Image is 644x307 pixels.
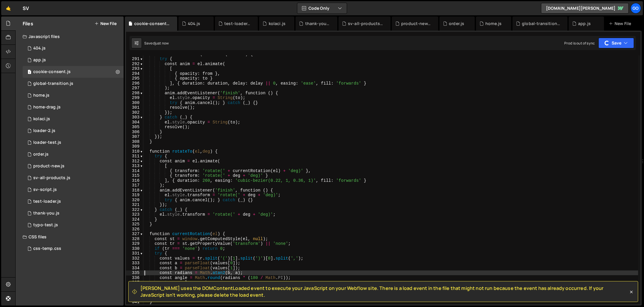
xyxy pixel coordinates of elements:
[33,222,58,228] div: typo-test.js
[126,100,143,105] div: 300
[23,54,124,66] div: 14248/38152.js
[126,139,143,144] div: 308
[134,21,170,27] div: cookie-consent.js
[126,178,143,183] div: 316
[188,21,200,27] div: 404.js
[126,81,143,86] div: 296
[23,101,124,113] div: 14248/40457.js
[269,21,286,27] div: kolaci.js
[126,71,143,76] div: 294
[1,1,16,15] a: 🤙
[630,3,641,14] a: go
[23,137,124,148] div: 14248/42454.js
[126,280,143,285] div: 337
[224,21,251,27] div: test-loader.js
[140,285,628,298] span: [PERSON_NAME] uses the DOMContentLoaded event to execute your JavaScript on your Webflow site. Th...
[33,105,61,110] div: home-drag.js
[23,184,124,196] div: 14248/36561.js
[23,113,124,125] div: 14248/45841.js
[33,152,49,157] div: order.js
[126,144,143,149] div: 309
[126,169,143,174] div: 314
[33,246,61,251] div: css-temp.css
[126,198,143,203] div: 320
[33,116,50,122] div: kolaci.js
[541,3,629,14] a: [DOMAIN_NAME][PERSON_NAME]
[33,81,73,86] div: global-transition.js
[155,41,169,46] div: just now
[126,95,143,100] div: 299
[23,219,124,231] div: 14248/43355.js
[33,69,71,75] div: cookie-consent.js
[23,160,124,172] div: 14248/39945.js
[126,120,143,125] div: 304
[126,134,143,139] div: 307
[28,70,31,75] span: 1
[126,290,143,295] div: 339
[126,110,143,115] div: 302
[33,211,59,216] div: thank-you.js
[33,128,55,133] div: loader-2.js
[564,41,595,46] div: Prod is out of sync
[126,57,143,62] div: 291
[126,251,143,256] div: 331
[23,207,124,219] div: 14248/42099.js
[401,21,431,27] div: product-new.js
[598,38,634,48] button: Save
[126,241,143,246] div: 329
[126,193,143,198] div: 319
[23,148,124,160] div: 14248/41299.js
[126,266,143,271] div: 334
[126,227,143,232] div: 326
[578,21,591,27] div: app.js
[33,187,57,192] div: sv-script.js
[297,3,347,14] button: Code Only
[33,93,49,98] div: home.js
[23,20,33,27] h2: Files
[348,21,384,27] div: sv-all-products.js
[23,5,29,12] div: SV
[126,217,143,222] div: 324
[33,46,46,51] div: 404.js
[126,130,143,135] div: 306
[23,42,124,54] div: 14248/46532.js
[305,21,330,27] div: thank-you.js
[126,256,143,261] div: 332
[126,207,143,212] div: 322
[126,115,143,120] div: 303
[126,270,143,275] div: 335
[16,231,124,243] div: CSS files
[126,275,143,280] div: 336
[16,31,124,42] div: Javascript files
[126,188,143,193] div: 318
[23,172,124,184] div: 14248/36682.js
[126,202,143,207] div: 321
[485,21,502,27] div: home.js
[126,159,143,164] div: 312
[126,66,143,71] div: 293
[126,222,143,227] div: 325
[126,149,143,154] div: 310
[126,154,143,159] div: 311
[126,125,143,130] div: 305
[23,78,124,90] div: 14248/41685.js
[126,285,143,290] div: 338
[94,21,117,26] button: New File
[23,243,124,255] div: 14248/38037.css
[126,237,143,242] div: 328
[126,62,143,67] div: 292
[126,232,143,237] div: 327
[33,57,46,63] div: app.js
[126,300,143,305] div: 341
[126,295,143,300] div: 340
[126,173,143,178] div: 315
[449,21,464,27] div: order.js
[126,91,143,96] div: 298
[23,125,124,137] div: 14248/42526.js
[126,261,143,266] div: 333
[33,199,61,204] div: test-loader.js
[144,41,169,46] div: Saved
[126,183,143,188] div: 317
[126,86,143,91] div: 297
